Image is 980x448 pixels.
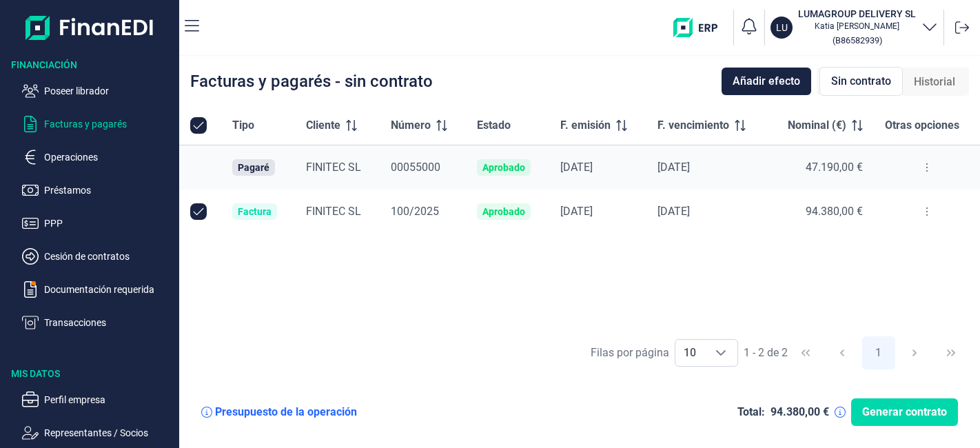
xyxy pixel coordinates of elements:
[232,117,254,134] span: Tipo
[885,117,959,134] span: Otras opciones
[798,7,916,21] h3: LUMAGROUP DELIVERY SL
[903,68,966,96] div: Historial
[477,117,511,134] span: Estado
[831,73,891,90] span: Sin contrato
[722,68,811,95] button: Añadir efecto
[935,336,968,369] button: Last Page
[215,405,357,419] div: Presupuesto de la operación
[44,182,174,198] p: Préstamos
[190,73,433,90] div: Facturas y pagarés - sin contrato
[898,336,931,369] button: Next Page
[44,215,174,232] p: PPP
[391,205,439,218] span: 100/2025
[190,203,207,220] div: Row Unselected null
[560,161,636,174] div: [DATE]
[591,345,669,361] div: Filas por página
[560,205,636,218] div: [DATE]
[770,405,829,419] div: 94.380,00 €
[673,18,728,37] img: erp
[22,391,174,408] button: Perfil empresa
[25,11,154,44] img: Logo de aplicación
[22,116,174,132] button: Facturas y pagarés
[851,398,958,426] button: Generar contrato
[744,347,788,358] span: 1 - 2 de 2
[560,117,611,134] span: F. emisión
[22,215,174,232] button: PPP
[826,336,859,369] button: Previous Page
[704,340,737,366] div: Choose
[306,117,340,134] span: Cliente
[22,425,174,441] button: Representantes / Socios
[391,161,440,174] span: 00055000
[914,74,955,90] span: Historial
[22,314,174,331] button: Transacciones
[482,162,525,173] div: Aprobado
[776,21,788,34] p: LU
[44,425,174,441] p: Representantes / Socios
[806,161,863,174] span: 47.190,00 €
[238,162,269,173] div: Pagaré
[788,117,846,134] span: Nominal (€)
[789,336,822,369] button: First Page
[391,117,431,134] span: Número
[657,205,757,218] div: [DATE]
[657,117,729,134] span: F. vencimiento
[44,391,174,408] p: Perfil empresa
[306,161,361,174] span: FINITEC SL
[862,336,895,369] button: Page 1
[833,35,882,45] small: Copiar cif
[862,404,947,420] span: Generar contrato
[482,206,525,217] div: Aprobado
[190,117,207,134] div: All items selected
[22,83,174,99] button: Poseer librador
[44,281,174,298] p: Documentación requerida
[44,116,174,132] p: Facturas y pagarés
[44,314,174,331] p: Transacciones
[22,182,174,198] button: Préstamos
[733,73,800,90] span: Añadir efecto
[770,7,938,48] button: LULUMAGROUP DELIVERY SLKatia [PERSON_NAME](B86582939)
[238,206,272,217] div: Factura
[819,67,903,96] div: Sin contrato
[22,248,174,265] button: Cesión de contratos
[44,248,174,265] p: Cesión de contratos
[657,161,757,174] div: [DATE]
[22,149,174,165] button: Operaciones
[675,340,704,366] span: 10
[798,21,916,32] p: Katia [PERSON_NAME]
[306,205,361,218] span: FINITEC SL
[806,205,863,218] span: 94.380,00 €
[22,281,174,298] button: Documentación requerida
[44,83,174,99] p: Poseer librador
[44,149,174,165] p: Operaciones
[737,405,765,419] div: Total:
